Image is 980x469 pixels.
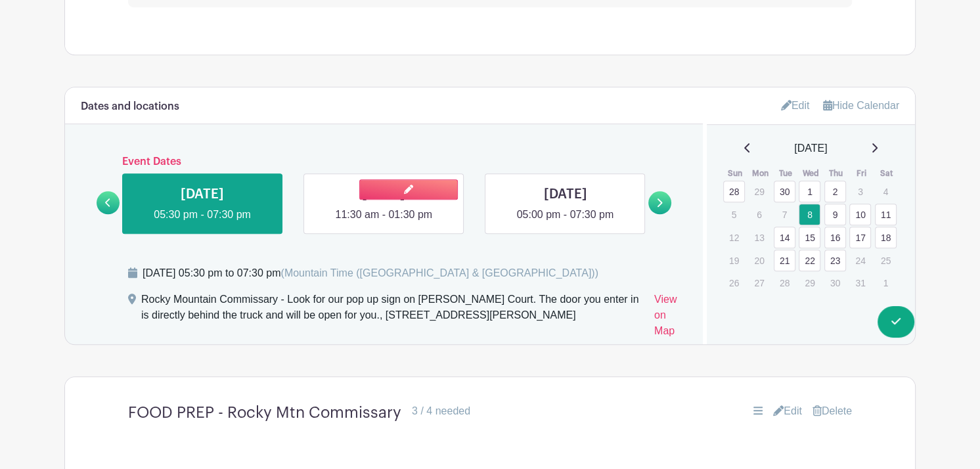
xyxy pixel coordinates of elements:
a: 21 [774,250,795,271]
a: 11 [875,204,897,225]
p: 1 [875,273,897,293]
a: 2 [824,181,846,202]
a: 30 [774,181,795,202]
a: Edit [781,95,810,116]
div: Rocky Mountain Commissary - Look for our pop up sign on [PERSON_NAME] Court. The door you enter i... [141,292,644,344]
p: 25 [875,250,897,271]
a: 23 [824,250,846,271]
span: (Mountain Time ([GEOGRAPHIC_DATA] & [GEOGRAPHIC_DATA])) [280,267,598,279]
a: Edit [773,403,802,419]
a: 15 [799,227,820,248]
p: 29 [748,181,770,202]
a: 1 [799,181,820,202]
p: 6 [748,204,770,225]
p: 30 [824,273,846,293]
p: 26 [723,273,745,293]
div: [DATE] 05:30 pm to 07:30 pm [143,265,598,281]
th: Mon [747,167,773,180]
p: 20 [748,250,770,271]
p: 3 [849,181,871,202]
p: 29 [799,273,820,293]
a: 9 [824,204,846,225]
a: Delete [813,403,852,419]
a: 10 [849,204,871,225]
th: Tue [773,167,799,180]
p: 24 [849,250,871,271]
a: 16 [824,227,846,248]
a: View on Map [654,292,687,344]
a: 18 [875,227,897,248]
th: Wed [798,167,824,180]
p: 7 [774,204,795,225]
th: Thu [824,167,849,180]
p: 19 [723,250,745,271]
h6: Dates and locations [81,100,179,113]
h6: Event Dates [120,156,648,168]
a: 14 [774,227,795,248]
a: Hide Calendar [823,100,899,111]
a: 17 [849,227,871,248]
p: 4 [875,181,897,202]
span: [DATE] [794,141,827,156]
a: 28 [723,181,745,202]
h4: FOOD PREP - Rocky Mtn Commissary [128,403,401,422]
th: Sun [723,167,748,180]
th: Sat [874,167,900,180]
p: 28 [774,273,795,293]
p: 31 [849,273,871,293]
div: 3 / 4 needed [412,403,470,419]
p: 5 [723,204,745,225]
a: 22 [799,250,820,271]
p: 13 [748,227,770,248]
p: 27 [748,273,770,293]
p: 12 [723,227,745,248]
a: 8 [799,204,820,225]
th: Fri [849,167,874,180]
